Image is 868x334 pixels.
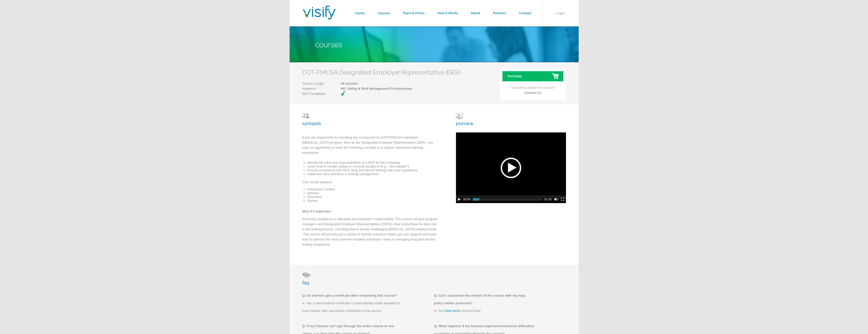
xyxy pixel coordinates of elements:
[444,309,459,313] a: Click here
[302,209,331,213] strong: Why It's Important
[302,217,438,246] span: Ensuring compliance is ultimately the employer’s responsibility. This course will give program ma...
[307,191,439,195] li: Quizzes
[303,6,336,19] img: Visify Training
[325,81,412,86] span: 40 minutes
[302,86,412,91] p: Audience:
[302,91,351,96] p: DOT Compliant:
[456,113,474,126] h3: preview
[307,195,439,199] li: Scenarios
[307,168,439,172] li: Ensure compliance with DOT drug and alcohol testing rules and regulations.
[307,161,439,164] li: Identify the roles and responsibilities of a DER for the Company.
[302,180,439,187] p: This course features:
[307,199,439,203] li: Games
[457,197,461,201] button: Play/Pause
[325,86,412,91] span: HR, Safety & Risk Management Professionals
[524,91,542,95] a: Contact Us
[434,292,536,307] p: Q: Can I customize the content of the course with my logo, policy and/or protocols?
[434,307,536,315] p: A: Yes. to find out how.
[307,172,439,176] li: Implement best practices in testing management.
[302,69,461,76] h2: DOT-FMCSA Designated Employer Representative (DER)
[561,197,565,201] button: Fullscreen
[302,81,412,86] p: Course Length:
[303,13,336,21] a: Visify Training
[554,197,558,201] button: Mute Toggle
[544,198,551,201] span: 01:29
[302,135,439,158] p: If you are responsible for handling any component of a DOT/FMCSA-mandated [MEDICAL_DATA] program,...
[463,198,470,201] span: 00:00
[302,292,404,299] p: Q: Do trainees get a certificate after completing this course?
[315,40,342,49] span: Courses
[302,299,404,315] p: A: Yes. A personalized certificate is automatically made available to each trainee after successf...
[502,81,563,95] p: Questions about this course?
[302,113,439,126] h3: synopsis
[307,164,439,168] li: Learn how to handle unique or unusual situations (e.g., "shy bladder").
[307,187,439,191] li: Interactive Content
[502,71,563,81] a: Purchase
[302,272,566,285] h3: faq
